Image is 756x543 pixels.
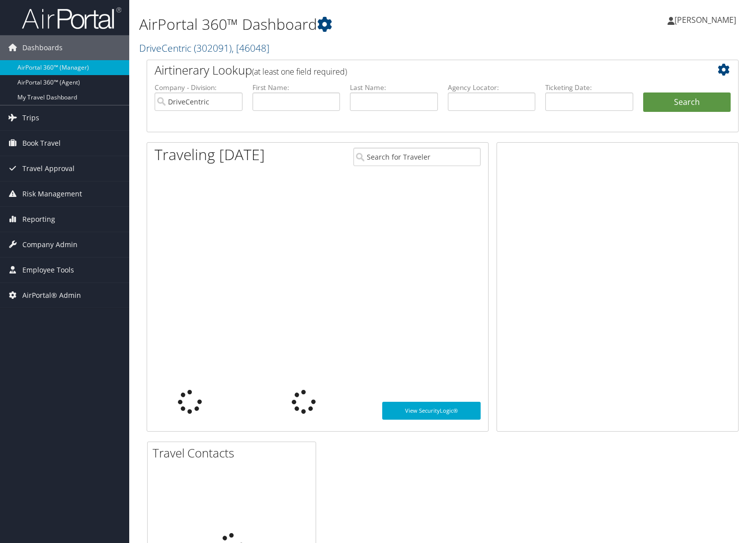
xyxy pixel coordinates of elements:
h1: AirPortal 360™ Dashboard [139,14,544,35]
span: ( 302091 ) [194,41,232,55]
h1: Traveling [DATE] [155,144,265,165]
span: (at least one field required) [252,66,347,77]
label: Company - Division: [155,83,243,92]
span: Travel Approval [22,156,75,181]
a: [PERSON_NAME] [668,5,746,35]
span: Employee Tools [22,258,74,282]
h2: Airtinerary Lookup [155,62,681,79]
span: [PERSON_NAME] [674,14,736,25]
button: Search [643,92,731,112]
span: Book Travel [22,131,61,156]
img: airportal-logo.png [22,6,121,30]
input: Search for Traveler [353,148,481,166]
span: Company Admin [22,232,78,257]
label: First Name: [252,83,340,92]
label: Last Name: [350,83,438,92]
a: View SecurityLogic® [382,402,481,420]
label: Agency Locator: [448,83,536,92]
span: Risk Management [22,181,82,206]
label: Ticketing Date: [545,83,633,92]
span: Trips [22,105,39,130]
h2: Travel Contacts [153,445,316,461]
a: DriveCentric [139,41,269,55]
span: Reporting [22,207,55,232]
span: , [ 46048 ] [232,41,269,55]
span: Dashboards [22,35,63,60]
span: AirPortal® Admin [22,283,81,308]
